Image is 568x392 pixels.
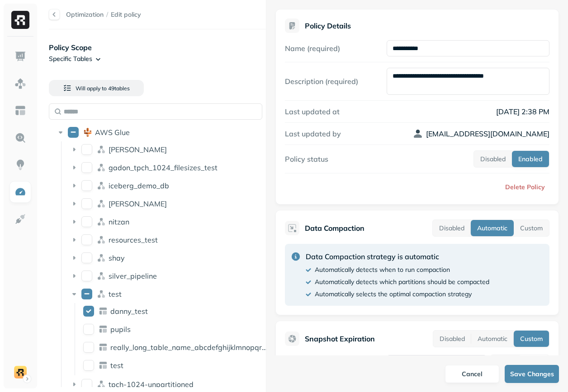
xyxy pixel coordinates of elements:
[109,145,167,154] p: dean
[81,252,92,263] button: shay
[285,107,340,116] label: Last updated at
[66,377,272,392] div: tpch-1024-unpartitionedtpch-1024-unpartitioned
[68,127,79,138] button: AWS Glue
[76,85,107,92] span: Will apply to
[109,199,167,208] span: [PERSON_NAME]
[81,198,92,209] button: lee
[66,142,272,157] div: dean[PERSON_NAME]
[81,289,92,299] button: test
[49,55,92,63] p: Specific Tables
[14,105,26,117] img: Asset Explorer
[14,132,26,144] img: Query Explorer
[109,163,218,172] p: gadon_tpch_1024_filesizes_test
[83,360,94,371] button: test
[80,358,272,373] div: testtest
[95,128,130,137] p: AWS Glue
[81,180,92,191] button: iceberg_demo_db
[81,271,92,281] button: silver_pipeline
[107,85,130,92] span: 49 table s
[106,10,108,19] p: /
[14,366,27,378] img: demo
[305,333,375,344] p: Snapshot Expiration
[285,129,341,138] label: Last updated by
[445,365,499,383] button: Cancel
[518,355,549,371] button: Hours
[514,220,549,236] button: Custom
[66,178,272,193] div: iceberg_demo_dbiceberg_demo_db
[433,220,471,236] button: Disabled
[66,10,104,19] a: Optimization
[109,145,167,154] span: [PERSON_NAME]
[387,106,549,117] p: [DATE] 2:38 PM
[66,287,272,301] div: testtest
[305,223,364,233] p: Data Compaction
[52,125,271,140] div: AWS GlueAWS Glue
[491,355,518,371] button: Days
[315,278,489,286] p: Automatically detects which partitions should be compacted
[110,361,123,370] p: test
[83,342,94,353] button: really_long_table_name_abcdefghijklmnopqrstuvwxyz1234567890
[83,324,94,335] button: pupils
[505,365,559,383] button: Save Changes
[81,162,92,173] button: gadon_tpch_1024_filesizes_test
[81,379,92,390] button: tpch-1024-unpartitioned
[49,42,266,53] p: Policy Scope
[471,331,514,347] button: Automatic
[66,10,141,19] nav: breadcrumb
[109,181,169,190] p: iceberg_demo_db
[433,331,471,347] button: Disabled
[14,186,26,198] img: Optimization
[109,253,125,262] p: shay
[14,159,26,171] img: Insights
[80,322,272,336] div: pupilspupils
[285,154,328,163] label: Policy status
[66,215,272,229] div: nitzannitzan
[66,269,272,283] div: silver_pipelinesilver_pipeline
[49,80,144,96] button: Will apply to 49tables
[474,151,512,167] button: Disabled
[512,151,549,167] button: Enabled
[66,233,272,247] div: resources_testresources_test
[14,51,26,62] img: Dashboard
[110,325,131,334] p: pupils
[66,196,272,211] div: lee[PERSON_NAME]
[498,179,549,195] button: Delete Policy
[109,199,167,208] p: lee
[111,10,141,19] span: Edit policy
[66,251,272,265] div: shayshay
[109,217,129,226] p: nitzan
[80,340,272,355] div: really_long_table_name_abcdefghijklmnopqrstuvwxyz1234567890really_long_table_name_abcdefghijklmno...
[285,77,358,86] label: Description (required)
[11,11,29,29] img: Ryft
[305,21,351,30] p: Policy Details
[80,304,272,318] div: danny_testdanny_test
[109,271,157,280] p: silver_pipeline
[110,343,269,352] p: really_long_table_name_abcdefghijklmnopqrstuvwxyz1234567890
[110,307,148,316] p: danny_test
[109,380,194,389] p: tpch-1024-unpartitioned
[110,343,340,352] span: really_long_table_name_abcdefghijklmnopqrstuvwxyz1234567890
[306,251,489,262] p: Data Compaction strategy is automatic
[81,234,92,245] button: resources_test
[109,289,122,299] p: test
[315,266,450,274] p: Automatically detects when to run compaction
[83,306,94,317] button: danny_test
[14,213,26,225] img: Integrations
[285,44,340,53] label: Name (required)
[109,235,158,244] p: resources_test
[315,290,472,299] p: Automatically selects the optimal compaction strategy
[426,128,549,139] p: [EMAIL_ADDRESS][DOMAIN_NAME]
[514,331,549,347] button: Custom
[66,160,272,175] div: gadon_tpch_1024_filesizes_testgadon_tpch_1024_filesizes_test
